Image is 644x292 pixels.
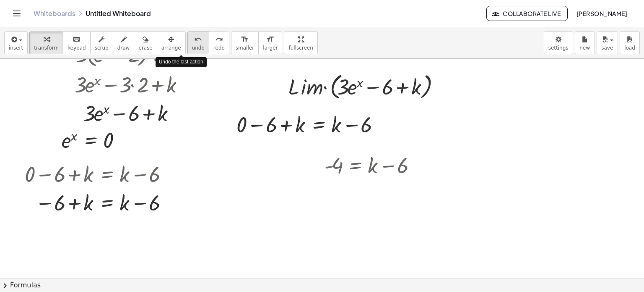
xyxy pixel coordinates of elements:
span: larger [263,45,278,51]
button: fullscreen [284,32,317,54]
span: smaller [236,45,254,51]
button: load [620,32,640,54]
span: save [601,45,613,51]
button: [PERSON_NAME] [569,6,634,21]
span: load [624,45,635,51]
span: transform [34,45,59,51]
button: erase [134,32,157,54]
span: redo [213,45,225,51]
span: [PERSON_NAME] [576,10,627,17]
button: format_sizesmaller [231,32,259,54]
button: save [597,32,618,54]
i: format_size [241,34,249,45]
button: draw [113,32,135,54]
span: keypad [68,45,86,51]
button: new [575,32,595,54]
button: insert [4,32,28,54]
i: keyboard [73,34,80,45]
i: redo [215,34,223,45]
span: insert [9,45,23,51]
button: redoredo [209,32,229,54]
button: keyboardkeypad [63,32,91,54]
span: erase [138,45,152,51]
button: Collaborate Live [486,6,568,21]
button: transform [29,32,63,54]
span: scrub [95,45,109,51]
button: scrub [90,32,113,54]
button: format_sizelarger [258,32,282,54]
button: undoundo [187,32,209,54]
span: draw [117,45,130,51]
span: new [579,45,590,51]
i: undo [194,34,202,45]
span: Collaborate Live [493,10,561,17]
div: Undo the last action [156,57,207,67]
span: undo [192,45,205,51]
button: arrange [157,32,186,54]
span: arrange [161,45,181,51]
span: settings [548,45,569,51]
button: Toggle navigation [10,7,23,20]
button: settings [544,32,573,54]
span: fullscreen [288,45,313,51]
i: format_size [266,34,274,45]
a: Whiteboards [34,9,75,18]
